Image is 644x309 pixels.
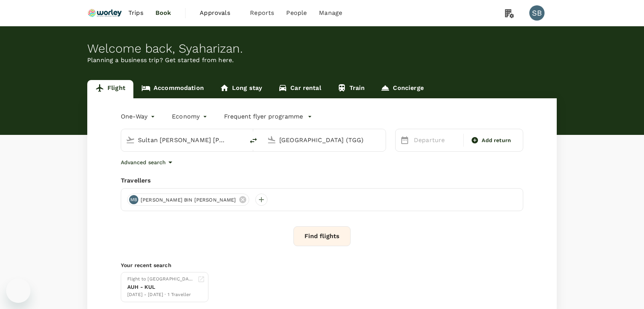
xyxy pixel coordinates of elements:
[329,80,373,98] a: Train
[138,134,228,146] input: Depart from
[127,283,194,291] div: AUH - KUL
[244,131,263,150] button: delete
[87,80,133,98] a: Flight
[380,139,382,141] button: Open
[155,8,171,18] span: Book
[121,176,523,185] div: Travellers
[121,158,175,167] button: Advanced search
[224,112,303,121] p: Frequent flyer programme
[133,80,212,98] a: Accommodation
[136,196,241,204] span: [PERSON_NAME] BIN [PERSON_NAME]
[414,136,459,145] p: Departure
[121,110,157,123] div: One-Way
[128,8,143,18] span: Trips
[127,194,249,206] div: MB[PERSON_NAME] BIN [PERSON_NAME]
[293,226,351,246] button: Find flights
[172,110,209,123] div: Economy
[87,56,557,65] p: Planning a business trip? Get started from here.
[239,139,240,141] button: Open
[279,134,370,146] input: Going to
[319,8,342,18] span: Manage
[121,159,166,166] p: Advanced search
[529,5,545,21] div: SB
[212,80,270,98] a: Long stay
[127,291,194,299] div: [DATE] - [DATE] · 1 Traveller
[129,195,138,204] div: MB
[286,8,307,18] span: People
[224,112,312,121] button: Frequent flyer programme
[127,275,194,283] div: Flight to [GEOGRAPHIC_DATA]
[6,279,30,303] iframe: Button to launch messaging window
[87,42,557,56] div: Welcome back , Syaharizan .
[121,261,523,269] p: Your recent search
[87,5,122,21] img: Ranhill Worley Sdn Bhd
[270,80,329,98] a: Car rental
[373,80,431,98] a: Concierge
[482,136,511,144] span: Add return
[250,8,274,18] span: Reports
[200,8,238,18] span: Approvals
